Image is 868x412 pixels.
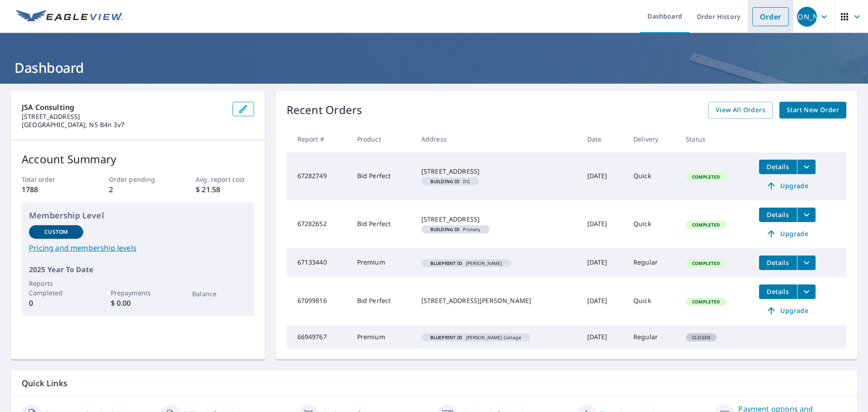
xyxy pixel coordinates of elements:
span: Upgrade [764,305,810,316]
a: Order [752,7,789,26]
td: 66949767 [287,325,350,349]
a: Upgrade [759,303,816,318]
a: Pricing and membership levels [29,242,247,253]
th: Delivery [626,126,679,152]
td: Bid Perfect [350,152,414,200]
td: Premium [350,248,414,277]
button: detailsBtn-67282749 [759,160,797,174]
th: Date [580,126,626,152]
th: Address [414,126,580,152]
span: Completed [687,298,725,305]
td: [DATE] [580,248,626,277]
p: Account Summary [22,151,254,167]
p: Recent Orders [287,102,363,118]
p: $ 21.58 [196,184,254,195]
a: Upgrade [759,179,816,193]
p: Custom [44,228,68,236]
span: Completed [687,260,725,266]
td: [DATE] [580,277,626,325]
button: detailsBtn-67099816 [759,284,797,299]
button: filesDropdownBtn-67133440 [797,256,816,270]
a: Upgrade [759,227,816,241]
td: 67282749 [287,152,350,200]
span: Completed [687,174,725,180]
img: EV Logo [16,10,123,24]
td: [DATE] [580,152,626,200]
em: Blueprint ID [430,261,462,265]
em: Blueprint ID [430,335,462,340]
span: Details [764,162,792,171]
p: Quick Links [22,378,846,389]
p: [STREET_ADDRESS] [22,113,225,121]
p: Order pending [109,175,167,184]
td: Quick [626,152,679,200]
th: Product [350,126,414,152]
td: 67133440 [287,248,350,277]
td: [DATE] [580,325,626,349]
span: Completed [687,222,725,228]
td: [DATE] [580,200,626,248]
span: Details [764,210,792,219]
button: filesDropdownBtn-67099816 [797,284,816,299]
p: Total order [22,175,80,184]
em: Building ID [430,227,460,232]
span: Details [764,287,792,296]
td: 67282652 [287,200,350,248]
div: [PERSON_NAME] [797,7,817,27]
td: Quick [626,277,679,325]
button: detailsBtn-67133440 [759,256,797,270]
span: Closed [687,334,716,341]
div: [STREET_ADDRESS][PERSON_NAME] [421,296,573,305]
p: Prepayments [111,288,165,298]
span: Start New Order [787,104,839,116]
button: detailsBtn-67282652 [759,208,797,222]
div: [STREET_ADDRESS] [421,167,573,176]
p: JSA consulting [22,102,225,113]
a: View All Orders [708,102,773,118]
button: filesDropdownBtn-67282652 [797,208,816,222]
p: 2 [109,184,167,195]
td: Regular [626,325,679,349]
td: 67099816 [287,277,350,325]
p: 0 [29,298,83,308]
td: Bid Perfect [350,200,414,248]
p: $ 0.00 [111,298,165,308]
span: [PERSON_NAME] [425,261,508,265]
p: 2025 Year To Date [29,264,247,275]
span: Upgrade [764,180,810,191]
span: [PERSON_NAME] Cottage [425,335,527,340]
p: Membership Level [29,209,247,222]
span: View All Orders [716,104,765,116]
th: Status [679,126,752,152]
th: Report # [287,126,350,152]
p: Avg. report cost [196,175,254,184]
a: Start New Order [779,102,846,118]
td: Bid Perfect [350,277,414,325]
em: Building ID [430,179,460,184]
button: filesDropdownBtn-67282749 [797,160,816,174]
td: Premium [350,325,414,349]
td: Quick [626,200,679,248]
h1: Dashboard [11,58,857,77]
span: DG [425,179,475,184]
p: Reports Completed [29,279,83,298]
span: Upgrade [764,228,810,239]
span: Primary [425,227,486,232]
span: Details [764,258,792,267]
p: 1788 [22,184,80,195]
div: [STREET_ADDRESS] [421,215,573,224]
td: Regular [626,248,679,277]
p: [GEOGRAPHIC_DATA], NS B4n 3v7 [22,121,225,129]
p: Balance [192,289,246,298]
